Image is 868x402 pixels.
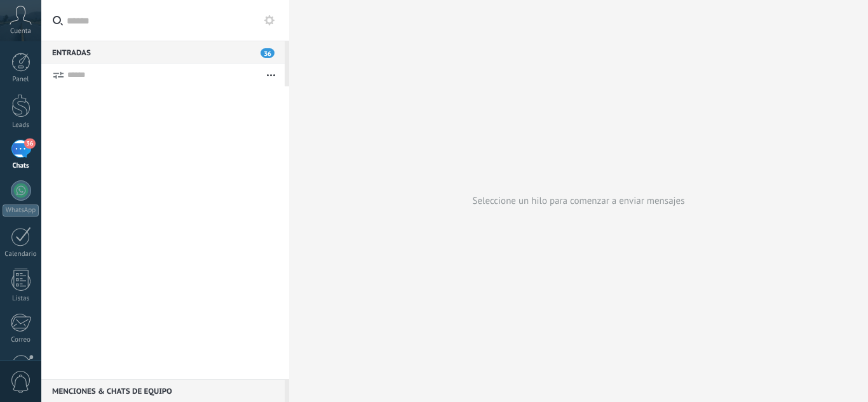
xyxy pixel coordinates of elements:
span: Cuenta [10,27,31,36]
span: 36 [24,138,35,149]
div: Chats [3,162,39,170]
div: WhatsApp [3,204,39,217]
div: Correo [3,336,39,344]
div: Leads [3,121,39,130]
div: Menciones & Chats de equipo [41,379,285,402]
div: Panel [3,76,39,84]
div: Calendario [3,250,39,258]
span: 36 [261,48,275,58]
div: Listas [3,295,39,303]
div: Entradas [41,41,285,64]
